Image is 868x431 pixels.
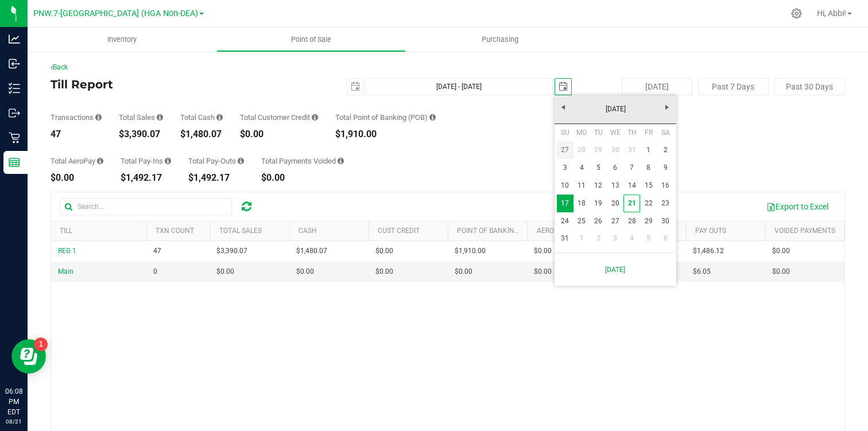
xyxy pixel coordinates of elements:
div: Total Sales [119,114,163,121]
span: Inventory [92,34,152,45]
a: 20 [607,195,623,212]
span: $3,390.07 [216,246,247,257]
span: PNW.7-[GEOGRAPHIC_DATA] (HGA Non-DEA) [33,9,198,18]
th: Tuesday [590,124,607,141]
div: $0.00 [51,173,103,183]
span: Main [58,267,73,275]
span: $0.00 [375,266,393,277]
a: 7 [623,159,640,177]
a: [DATE] [554,100,677,118]
inline-svg: Outbound [9,107,20,119]
a: 5 [640,230,657,247]
a: 27 [557,141,573,159]
div: Total Customer Credit [240,114,318,121]
div: Total AeroPay [51,157,103,165]
a: 28 [573,141,590,159]
i: Sum of all successful AeroPay payment transaction amounts for all purchases in the date range. Ex... [97,157,103,165]
span: Purchasing [466,34,534,45]
span: $0.00 [375,246,393,257]
i: Sum of all successful, non-voided payment transaction amounts (excluding tips and transaction fee... [157,114,163,121]
span: $0.00 [534,246,552,257]
a: 3 [557,159,573,177]
div: $1,492.17 [188,173,244,183]
a: Point of Banking (POB) [457,227,538,235]
a: 2 [590,230,607,247]
button: Export to Excel [759,197,836,216]
a: 17 [557,195,573,212]
span: Hi, Abbi! [817,9,846,18]
a: 23 [657,195,673,212]
span: select [555,79,571,95]
h4: Till Report [51,78,315,91]
span: REG 1 [58,247,76,255]
i: Sum of all cash pay-outs removed from tills within the date range. [238,157,244,165]
i: Sum of the successful, non-voided point-of-banking payment transaction amounts, both via payment ... [429,114,436,121]
a: 26 [590,212,607,230]
a: 10 [557,177,573,195]
a: 31 [623,141,640,159]
a: 27 [607,212,623,230]
div: $1,480.07 [180,130,223,139]
div: Total Point of Banking (POB) [335,114,436,121]
a: Pay Outs [695,227,726,235]
div: Transactions [51,114,102,121]
a: 18 [573,195,590,212]
button: [DATE] [622,78,692,95]
a: 1 [573,230,590,247]
a: 8 [640,159,657,177]
a: 11 [573,177,590,195]
td: Current focused date is Sunday, August 17, 2025 [557,195,573,212]
a: 4 [623,230,640,247]
a: 22 [640,195,657,212]
span: $0.00 [216,266,234,277]
p: 06:08 PM EDT [5,386,22,417]
i: Sum of all voided payment transaction amounts (excluding tips and transaction fees) within the da... [338,157,344,165]
a: [DATE] [561,258,670,281]
div: $1,492.17 [121,173,171,183]
div: $0.00 [240,130,318,139]
inline-svg: Retail [9,132,20,143]
a: Cust Credit [378,227,420,235]
a: Cash [299,227,317,235]
div: 47 [51,130,102,139]
a: 31 [557,230,573,247]
a: Total Sales [219,227,262,235]
a: TXN Count [156,227,194,235]
inline-svg: Analytics [9,33,20,45]
a: Previous [555,98,572,116]
a: Next [658,98,676,116]
div: $1,910.00 [335,130,436,139]
iframe: Resource center [11,339,46,374]
span: $1,910.00 [455,246,486,257]
a: 30 [607,141,623,159]
span: $0.00 [772,246,790,257]
div: Manage settings [789,8,804,19]
div: Total Cash [180,114,223,121]
a: 14 [623,177,640,195]
th: Wednesday [607,124,623,141]
a: 29 [640,212,657,230]
i: Count of all successful payment transactions, possibly including voids, refunds, and cash-back fr... [95,114,102,121]
i: Sum of all successful, non-voided payment transaction amounts using account credit as the payment... [312,114,318,121]
a: 6 [607,159,623,177]
span: $0.00 [455,266,472,277]
span: $6.05 [693,266,711,277]
a: 13 [607,177,623,195]
a: 5 [590,159,607,177]
div: Total Payments Voided [261,157,344,165]
a: 4 [573,159,590,177]
a: 30 [657,212,673,230]
a: 3 [607,230,623,247]
a: 29 [590,141,607,159]
a: 16 [657,177,673,195]
th: Sunday [557,124,573,141]
button: Past 30 Days [774,78,845,95]
a: 9 [657,159,673,177]
th: Thursday [623,124,640,141]
a: Point of Sale [216,28,405,52]
a: Purchasing [406,28,595,52]
inline-svg: Reports [9,157,20,168]
div: Total Pay-Ins [121,157,171,165]
th: Saturday [657,124,673,141]
i: Sum of all cash pay-ins added to tills within the date range. [165,157,171,165]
